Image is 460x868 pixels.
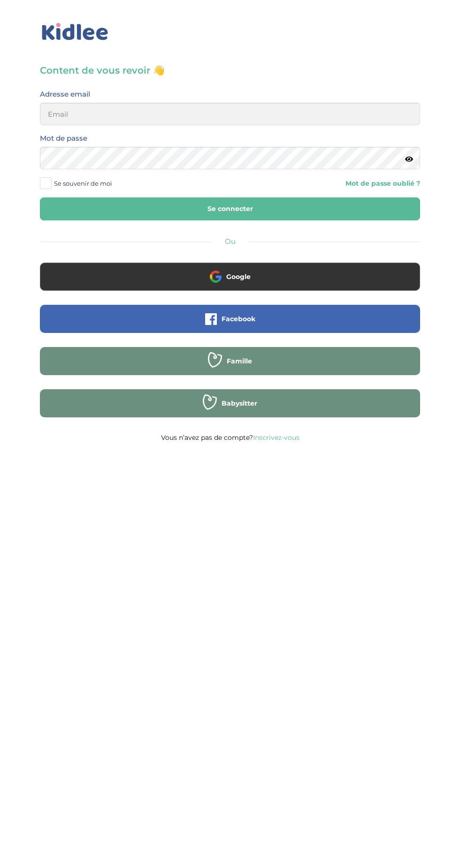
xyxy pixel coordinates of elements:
span: Se souvenir de moi [54,177,112,189]
a: Famille [40,363,420,372]
a: Google [40,279,420,287]
img: google.png [210,271,222,282]
a: Inscrivez-vous [253,433,299,442]
button: Google [40,263,420,291]
p: Vous n’avez pas de compte? [40,431,420,444]
a: Mot de passe oublié ? [345,179,420,188]
h3: Content de vous revoir 👋 [40,64,420,77]
button: Famille [40,347,420,375]
button: Babysitter [40,389,420,417]
a: Facebook [40,321,420,330]
a: Babysitter [40,405,420,414]
img: logo_kidlee_bleu [40,21,110,43]
span: Facebook [222,314,255,324]
span: Famille [227,356,252,366]
button: Facebook [40,305,420,333]
span: Ou [225,237,236,246]
button: Se connecter [40,197,420,220]
label: Adresse email [40,88,90,100]
span: Babysitter [222,399,257,408]
img: facebook.png [205,313,217,325]
label: Mot de passe [40,132,87,144]
span: Google [226,272,251,281]
input: Email [40,103,420,125]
